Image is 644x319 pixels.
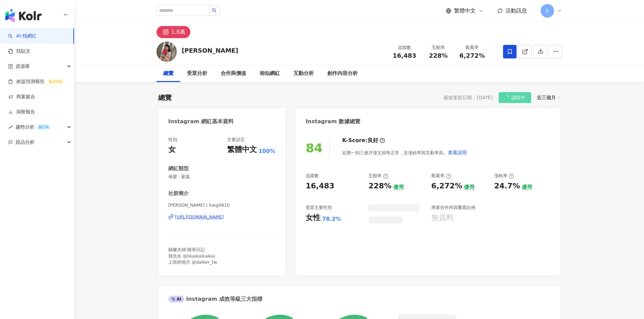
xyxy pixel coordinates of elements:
[227,137,245,143] div: 主要語言
[8,48,30,55] a: 找貼文
[464,184,475,191] div: 優秀
[168,144,176,155] div: 女
[537,93,560,102] div: 近三個月
[182,46,238,55] div: [PERSON_NAME]
[426,44,451,51] div: 互動率
[392,44,418,51] div: 追蹤數
[459,52,485,59] span: 6,272%
[168,247,217,264] span: 鍋爐夫婦-隨筆日記 我先生 @likaikaikaikai 上班的地方 @daiker_tw
[368,173,388,179] div: 互動率
[157,42,177,62] img: KOL Avatar
[367,137,378,144] div: 良好
[158,93,172,102] div: 總覽
[168,165,189,172] div: 網紅類型
[168,118,234,125] div: Instagram 網紅基本資料
[342,137,385,144] div: K-Score :
[431,213,454,223] div: 無資料
[306,141,323,155] div: 84
[163,70,173,78] div: 總覽
[444,95,493,100] div: 最後更新日期：[DATE]
[16,135,34,150] span: 競品分析
[221,70,246,78] div: 合作與價值
[431,205,475,211] div: 商業合作內容覆蓋比例
[448,146,467,159] button: 查看說明
[8,94,35,100] a: 商案媒合
[168,296,185,302] div: AI
[511,92,526,103] span: 讀取中
[368,181,391,191] div: 228%
[505,7,527,14] span: 活動訊息
[393,52,416,59] span: 16,483
[306,205,332,211] div: 受眾主要性別
[327,70,358,78] div: 創作內容分析
[168,202,276,208] span: [PERSON_NAME] | lueg0810
[8,33,37,39] a: searchAI 找網紅
[454,7,476,15] span: 繁體中文
[8,125,13,130] span: rise
[306,173,319,179] div: 追蹤數
[494,173,514,179] div: 漲粉率
[36,124,51,131] div: BETA
[448,150,467,155] span: 查看說明
[171,27,185,37] div: 1.6萬
[429,52,448,59] span: 228%
[546,7,549,15] span: S
[8,78,65,85] a: 效益預測報告ALPHA
[168,295,262,303] div: Instagram 成效等級三大指標
[16,119,51,135] span: 趨勢分析
[293,70,314,78] div: 互動分析
[212,8,217,13] span: search
[306,181,334,191] div: 16,483
[16,59,30,74] span: 資源庫
[431,181,462,191] div: 6,272%
[522,184,532,191] div: 優秀
[306,213,320,223] div: 女性
[259,148,275,155] span: 100%
[168,137,177,143] div: 性別
[494,181,520,191] div: 24.7%
[393,184,404,191] div: 優秀
[431,173,451,179] div: 觀看率
[227,144,257,155] div: 繁體中文
[306,118,360,125] div: Instagram 數據總覽
[8,109,35,115] a: 洞察報告
[157,26,190,38] button: 1.6萬
[168,214,276,220] a: [URL][DOMAIN_NAME]
[175,214,224,220] div: [URL][DOMAIN_NAME]
[322,215,341,223] div: 78.2%
[187,70,207,78] div: 受眾分析
[459,44,485,51] div: 觀看率
[499,92,531,103] button: 讀取中
[168,174,276,180] span: 母嬰 · 家庭
[260,70,280,78] div: 相似網紅
[168,190,189,197] div: 社群簡介
[5,9,42,22] img: logo
[342,146,467,159] div: 近期一到三個月發文頻率正常，且漲粉率與互動率高。
[503,94,510,101] span: loading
